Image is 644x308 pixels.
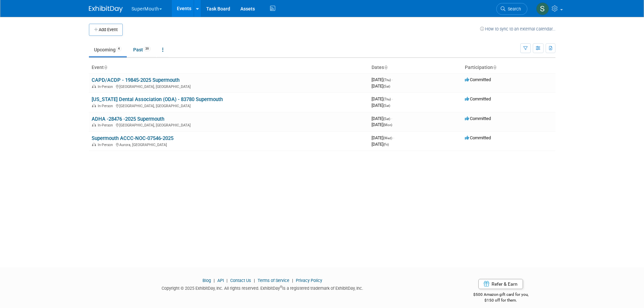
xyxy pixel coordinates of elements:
[296,278,322,283] a: Privacy Policy
[383,136,392,140] span: (Wed)
[465,116,491,121] span: Committed
[369,62,462,73] th: Dates
[98,85,115,89] span: In-Person
[252,278,257,283] span: |
[98,123,115,127] span: In-Person
[372,103,390,108] span: [DATE]
[92,84,366,89] div: [GEOGRAPHIC_DATA], [GEOGRAPHIC_DATA]
[383,117,390,121] span: (Sat)
[92,122,366,127] div: [GEOGRAPHIC_DATA], [GEOGRAPHIC_DATA]
[92,142,366,147] div: Aurora, [GEOGRAPHIC_DATA]
[372,77,393,82] span: [DATE]
[104,65,107,70] a: Sort by Event Name
[92,116,164,122] a: ADHA -28476 -2025 Supermouth
[383,78,391,82] span: (Thu)
[92,96,223,102] a: [US_STATE] Dental Association (ODA) - 83780 Supermouth
[92,123,96,126] img: In-Person Event
[280,285,282,289] sup: ®
[383,123,392,127] span: (Mon)
[505,6,521,11] span: Search
[478,279,523,289] a: Refer & Earn
[465,135,491,140] span: Committed
[92,77,180,83] a: CAPD/ACDP - 19845-2025 Supermouth
[128,43,156,56] a: Past39
[225,278,229,283] span: |
[372,142,389,147] span: [DATE]
[493,65,496,70] a: Sort by Participation Type
[383,143,389,146] span: (Fri)
[465,77,491,82] span: Committed
[465,96,491,101] span: Committed
[536,2,549,15] img: Samantha Meyers
[392,96,393,101] span: -
[98,143,115,147] span: In-Person
[92,135,173,141] a: Supermouth ACCC-NOC-07546-2025
[383,97,391,101] span: (Thu)
[92,85,96,88] img: In-Person Event
[89,6,123,13] img: ExhibitDay
[290,278,295,283] span: |
[372,122,392,127] span: [DATE]
[202,278,211,283] a: Blog
[92,104,96,107] img: In-Person Event
[89,284,436,291] div: Copyright © 2025 ExhibitDay, Inc. All rights reserved. ExhibitDay is a registered trademark of Ex...
[383,104,390,108] span: (Sat)
[89,62,369,73] th: Event
[462,62,555,73] th: Participation
[372,116,392,121] span: [DATE]
[143,46,151,51] span: 39
[116,46,122,51] span: 4
[446,287,555,303] div: $500 Amazon gift card for you,
[89,43,127,56] a: Upcoming4
[496,3,527,15] a: Search
[258,278,289,283] a: Terms of Service
[92,103,366,108] div: [GEOGRAPHIC_DATA], [GEOGRAPHIC_DATA]
[372,96,393,101] span: [DATE]
[217,278,224,283] a: API
[372,135,394,140] span: [DATE]
[393,135,394,140] span: -
[383,85,390,88] span: (Sat)
[480,26,555,31] a: How to sync to an external calendar...
[92,143,96,146] img: In-Person Event
[372,84,390,89] span: [DATE]
[212,278,216,283] span: |
[391,116,392,121] span: -
[98,104,115,108] span: In-Person
[89,24,123,36] button: Add Event
[446,298,555,303] div: $150 off for them.
[384,65,387,70] a: Sort by Start Date
[230,278,251,283] a: Contact Us
[392,77,393,82] span: -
